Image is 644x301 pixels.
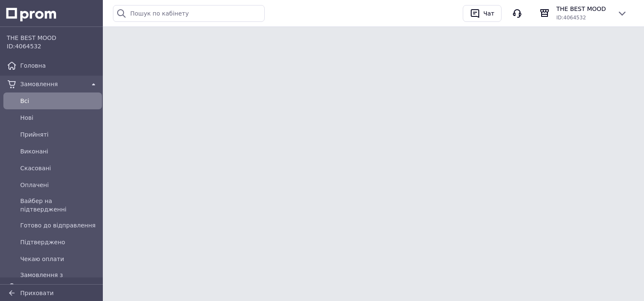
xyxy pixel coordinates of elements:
[113,5,265,22] input: Пошук по кабінету
[20,164,99,172] span: Скасовані
[20,130,99,139] span: Прийняті
[20,255,99,263] span: Чекаю оплати
[20,61,99,70] span: Головна
[20,221,99,230] span: Готово до відправлення
[20,181,99,189] span: Оплачені
[556,5,610,13] span: THE BEST MOOD
[7,43,41,50] span: ID: 4064532
[20,97,99,105] span: Всi
[556,15,586,21] span: ID: 4064532
[20,147,99,156] span: Виконані
[20,290,54,296] span: Приховати
[463,5,502,22] button: Чат
[20,114,99,122] span: Нові
[7,34,99,42] span: THE BEST MOOD
[482,7,496,20] div: Чат
[20,283,85,292] span: Товари та послуги
[20,271,99,288] span: Замовлення з [PERSON_NAME]
[20,197,99,214] span: Вайбер на підтвердженні
[20,238,99,246] span: Підтверджено
[20,80,85,88] span: Замовлення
